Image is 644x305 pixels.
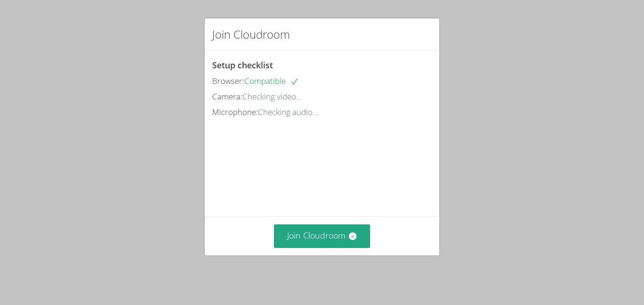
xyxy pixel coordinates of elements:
[258,107,318,117] span: Checking audio...
[212,107,258,117] span: Microphone:
[274,224,371,247] button: Join Cloudroom
[212,91,242,102] span: Camera:
[212,26,290,43] h2: Join Cloudroom
[244,75,299,86] span: Compatible
[242,91,302,102] span: Checking video...
[212,59,273,71] span: Setup checklist
[212,75,244,86] span: Browser:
